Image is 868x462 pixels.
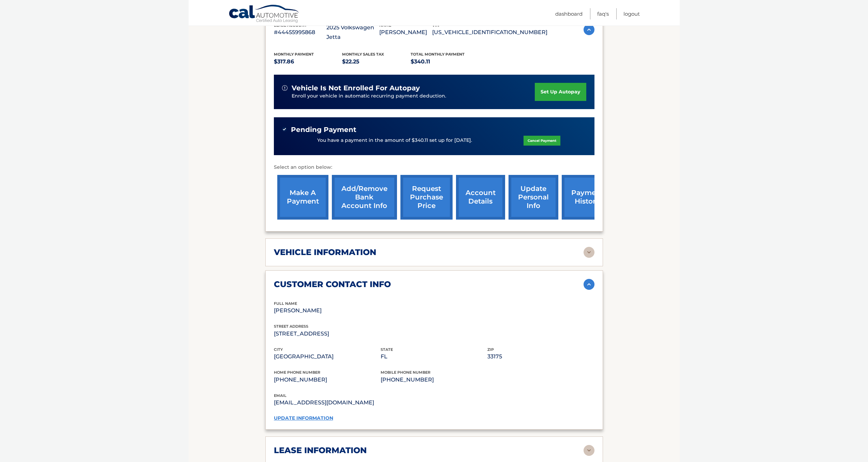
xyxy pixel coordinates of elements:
p: [GEOGRAPHIC_DATA] [274,352,381,361]
p: 33175 [487,352,594,361]
p: [EMAIL_ADDRESS][DOMAIN_NAME] [274,398,434,407]
p: [PERSON_NAME] [379,28,432,37]
h2: lease information [274,445,367,456]
span: vehicle is not enrolled for autopay [292,84,420,92]
p: [US_VEHICLE_IDENTIFICATION_NUMBER] [432,28,547,37]
img: accordion-rest.svg [584,247,594,258]
p: You have a payment in the amount of $340.11 set up for [DATE]. [317,137,472,144]
p: 2025 Volkswagen Jetta [326,23,379,42]
a: set up autopay [535,83,586,101]
span: city [274,347,283,352]
p: #44455995868 [274,28,327,37]
span: Monthly sales Tax [342,52,384,57]
span: full name [274,301,297,306]
a: make a payment [277,175,328,220]
span: Monthly Payment [274,52,314,57]
a: payment history [562,175,613,220]
p: [PHONE_NUMBER] [381,375,487,385]
a: Cal Automotive [229,4,300,24]
a: Logout [623,8,640,19]
a: request purchase price [400,175,453,220]
p: Select an option below: [274,163,594,172]
a: Dashboard [555,8,583,19]
span: state [381,347,393,352]
p: [STREET_ADDRESS] [274,329,381,339]
img: accordion-rest.svg [584,445,594,456]
img: alert-white.svg [282,85,288,91]
a: update information [274,415,333,421]
a: account details [456,175,505,220]
img: accordion-active.svg [584,24,594,35]
span: street address [274,324,308,329]
span: home phone number [274,370,320,375]
img: check-green.svg [282,127,287,132]
p: FL [381,352,487,361]
a: update personal info [509,175,558,220]
span: mobile phone number [381,370,430,375]
p: $22.25 [342,57,411,66]
a: FAQ's [597,8,609,19]
a: Add/Remove bank account info [332,175,397,220]
h2: vehicle information [274,247,376,257]
p: [PHONE_NUMBER] [274,375,381,385]
span: zip [487,347,494,352]
p: $340.11 [411,57,479,66]
a: Cancel Payment [524,136,560,146]
span: Pending Payment [291,125,356,134]
span: Total Monthly Payment [411,52,465,57]
p: [PERSON_NAME] [274,306,381,315]
img: accordion-active.svg [584,279,594,290]
p: $317.86 [274,57,342,66]
h2: customer contact info [274,279,391,289]
span: email [274,393,286,398]
p: Enroll your vehicle in automatic recurring payment deduction. [292,92,535,100]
